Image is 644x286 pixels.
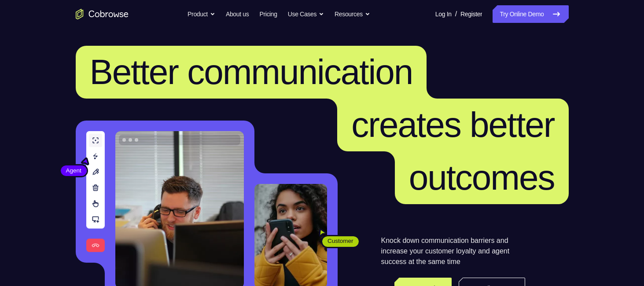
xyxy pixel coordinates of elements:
span: Better communication [90,52,413,92]
a: Log In [435,5,452,23]
span: creates better [351,105,554,144]
button: Resources [335,5,370,23]
span: outcomes [409,158,555,197]
a: Go to the home page [76,9,129,19]
a: Try Online Demo [493,5,568,23]
a: Register [460,5,482,23]
p: Knock down communication barriers and increase your customer loyalty and agent success at the sam... [381,235,525,267]
a: About us [226,5,249,23]
button: Use Cases [288,5,324,23]
span: / [455,9,457,19]
button: Product [188,5,215,23]
a: Pricing [259,5,277,23]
